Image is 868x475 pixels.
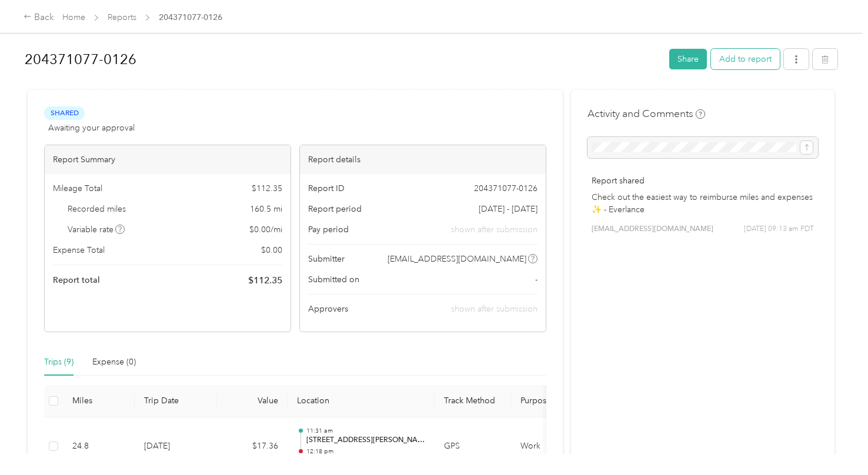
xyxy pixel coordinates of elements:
[308,303,348,315] span: Approvers
[53,182,102,195] span: Mileage Total
[308,253,345,265] span: Submitter
[63,385,135,417] th: Miles
[108,12,136,22] a: Reports
[308,223,349,236] span: Pay period
[53,274,100,286] span: Report total
[92,356,136,369] div: Expense (0)
[300,145,546,174] div: Report details
[592,191,814,216] p: Check out the easiest way to reimburse miles and expenses ✨ - Everlance
[592,224,713,235] span: [EMAIL_ADDRESS][DOMAIN_NAME]
[451,223,538,236] span: shown after submission
[45,145,291,174] div: Report Summary
[68,223,125,236] span: Variable rate
[308,273,359,286] span: Submitted on
[306,427,425,435] p: 11:31 am
[288,385,435,417] th: Location
[248,273,282,287] span: $ 112.35
[53,244,105,256] span: Expense Total
[435,385,511,417] th: Track Method
[474,182,538,195] span: 204371077-0126
[135,385,217,417] th: Trip Date
[249,223,282,236] span: $ 0.00 / mi
[711,49,780,69] button: Add to report
[744,224,814,235] span: [DATE] 09:13 am PDT
[44,356,74,369] div: Trips (9)
[44,106,85,120] span: Shared
[451,304,538,314] span: shown after submission
[535,273,538,286] span: -
[25,45,661,73] h1: 204371077-0126
[48,122,135,134] span: Awaiting your approval
[68,203,126,215] span: Recorded miles
[62,12,85,22] a: Home
[217,385,288,417] th: Value
[669,49,707,69] button: Share
[306,435,425,446] p: [STREET_ADDRESS][PERSON_NAME][US_STATE]
[250,203,282,215] span: 160.5 mi
[306,447,425,456] p: 12:18 pm
[802,409,868,475] iframe: Everlance-gr Chat Button Frame
[511,385,599,417] th: Purpose
[24,11,54,25] div: Back
[261,244,282,256] span: $ 0.00
[252,182,282,195] span: $ 112.35
[388,253,526,265] span: [EMAIL_ADDRESS][DOMAIN_NAME]
[159,11,222,24] span: 204371077-0126
[587,106,705,121] h4: Activity and Comments
[308,203,362,215] span: Report period
[479,203,538,215] span: [DATE] - [DATE]
[592,175,814,187] p: Report shared
[308,182,345,195] span: Report ID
